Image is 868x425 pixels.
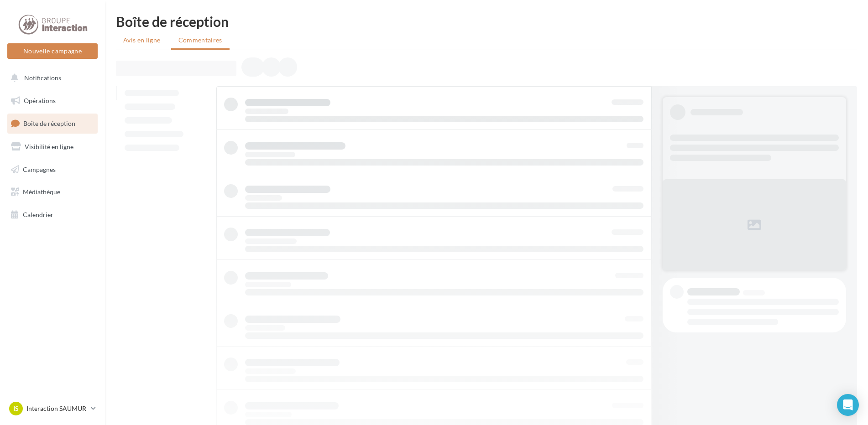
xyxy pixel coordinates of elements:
a: Boîte de réception [5,114,99,133]
a: Campagnes [5,160,99,179]
span: Campagnes [23,165,56,173]
span: Visibilité en ligne [25,143,73,150]
span: Opérations [24,97,56,104]
a: Médiathèque [5,182,99,202]
div: Boîte de réception [116,15,857,28]
span: Avis en ligne [123,36,161,45]
button: Nouvelle campagne [7,43,98,59]
a: Calendrier [5,205,99,224]
div: Open Intercom Messenger [837,394,859,416]
button: Notifications [5,68,96,88]
span: Boîte de réception [23,119,75,127]
p: Interaction SAUMUR [26,404,87,413]
span: Médiathèque [23,188,60,196]
a: Visibilité en ligne [5,137,99,156]
a: Opérations [5,91,99,110]
a: IS Interaction SAUMUR [7,400,98,417]
span: IS [13,404,19,413]
span: Notifications [24,74,61,82]
span: Calendrier [23,211,53,218]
